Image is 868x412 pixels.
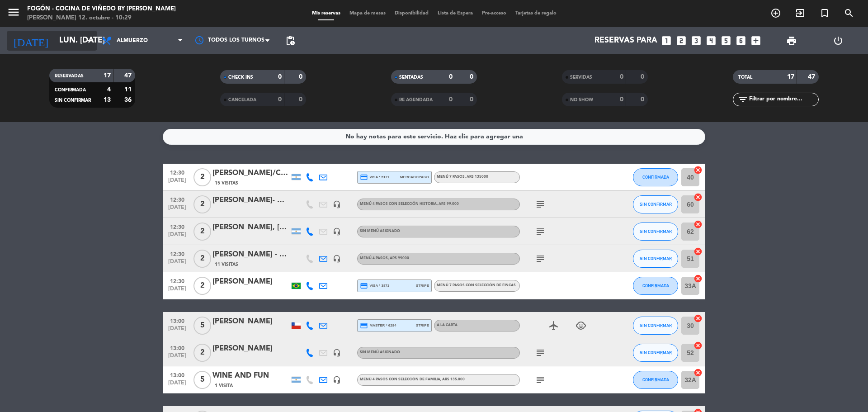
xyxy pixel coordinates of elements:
[193,223,211,241] span: 2
[212,222,289,233] div: [PERSON_NAME], [PERSON_NAME] viajes
[84,35,95,46] i: arrow_drop_down
[212,276,289,288] div: [PERSON_NAME]
[620,96,623,103] strong: 0
[193,317,211,335] span: 5
[360,229,400,233] span: Sin menú asignado
[193,168,211,186] span: 2
[285,35,296,46] span: pending_actions
[228,75,253,80] span: CHECK INS
[535,199,546,210] i: subject
[795,8,806,19] i: exit_to_app
[620,74,623,80] strong: 0
[399,98,433,102] span: RE AGENDADA
[278,74,282,80] strong: 0
[693,166,703,175] i: cancel
[212,194,289,206] div: [PERSON_NAME]- Wild [PERSON_NAME]
[55,98,91,103] span: SIN CONFIRMAR
[440,378,465,381] span: , ARS 135.000
[433,11,477,16] span: Lista de Espera
[786,35,797,46] span: print
[360,350,400,354] span: Sin menú asignado
[690,35,702,47] i: looks_3
[770,8,781,19] i: add_circle_outline
[228,98,256,102] span: CANCELADA
[437,202,459,206] span: , ARS 99.000
[470,96,475,103] strong: 0
[642,377,669,382] span: CONFIRMADA
[193,277,211,295] span: 2
[642,175,669,180] span: CONFIRMADA
[465,175,488,179] span: , ARS 135000
[27,5,176,14] div: Fogón - Cocina de viñedo by [PERSON_NAME]
[548,320,559,331] i: airplanemode_active
[470,74,475,80] strong: 0
[437,284,516,287] span: Menú 7 pasos con selección de Fincas
[333,349,341,357] i: headset_mic
[166,177,189,188] span: [DATE]
[212,343,289,355] div: [PERSON_NAME]
[388,256,409,260] span: , ARS 99000
[511,11,561,16] span: Tarjetas de regalo
[576,320,586,331] i: child_care
[166,380,189,390] span: [DATE]
[104,72,111,79] strong: 17
[166,221,189,232] span: 12:30
[693,368,703,377] i: cancel
[833,35,844,46] i: power_settings_new
[333,227,341,236] i: headset_mic
[215,261,238,268] span: 11 Visitas
[640,323,672,328] span: SIN CONFIRMAR
[193,250,211,268] span: 2
[449,96,453,103] strong: 0
[693,220,703,229] i: cancel
[360,173,368,181] i: credit_card
[166,248,189,259] span: 12:30
[27,14,176,23] div: [PERSON_NAME] 12. octubre - 10:29
[215,180,238,187] span: 15 Visitas
[642,283,669,288] span: CONFIRMADA
[55,74,84,78] span: RESERVADAS
[166,194,189,204] span: 12:30
[166,342,189,353] span: 13:00
[215,382,233,389] span: 1 Visita
[705,35,717,47] i: looks_4
[390,11,433,16] span: Disponibilidad
[660,35,672,47] i: looks_one
[117,38,148,44] span: Almuerzo
[166,326,189,336] span: [DATE]
[360,282,389,290] span: visa * 3871
[212,249,289,260] div: [PERSON_NAME] - Mi Viaje a [GEOGRAPHIC_DATA]
[166,353,189,363] span: [DATE]
[107,86,111,93] strong: 4
[693,193,703,202] i: cancel
[693,341,703,350] i: cancel
[104,97,111,103] strong: 13
[360,282,368,290] i: credit_card
[594,36,657,45] span: Reservas para
[345,132,523,142] div: No hay notas para este servicio. Haz clic para agregar una
[640,350,672,355] span: SIN CONFIRMAR
[693,247,703,256] i: cancel
[720,35,732,47] i: looks_5
[570,98,593,102] span: NO SHOW
[333,200,341,208] i: headset_mic
[360,378,465,381] span: Menú 4 Pasos con selección de familia
[400,174,429,180] span: mercadopago
[815,27,861,54] div: LOG OUT
[675,35,687,47] i: looks_two
[124,86,133,93] strong: 11
[166,204,189,215] span: [DATE]
[640,202,672,207] span: SIN CONFIRMAR
[693,314,703,323] i: cancel
[570,75,592,80] span: SERVIDAS
[166,167,189,177] span: 12:30
[307,11,345,16] span: Mis reservas
[535,253,546,264] i: subject
[55,88,86,92] span: CONFIRMADA
[124,72,133,79] strong: 47
[193,344,211,362] span: 2
[212,370,289,382] div: WINE AND FUN
[738,75,752,80] span: TOTAL
[640,229,672,234] span: SIN CONFIRMAR
[7,31,55,51] i: [DATE]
